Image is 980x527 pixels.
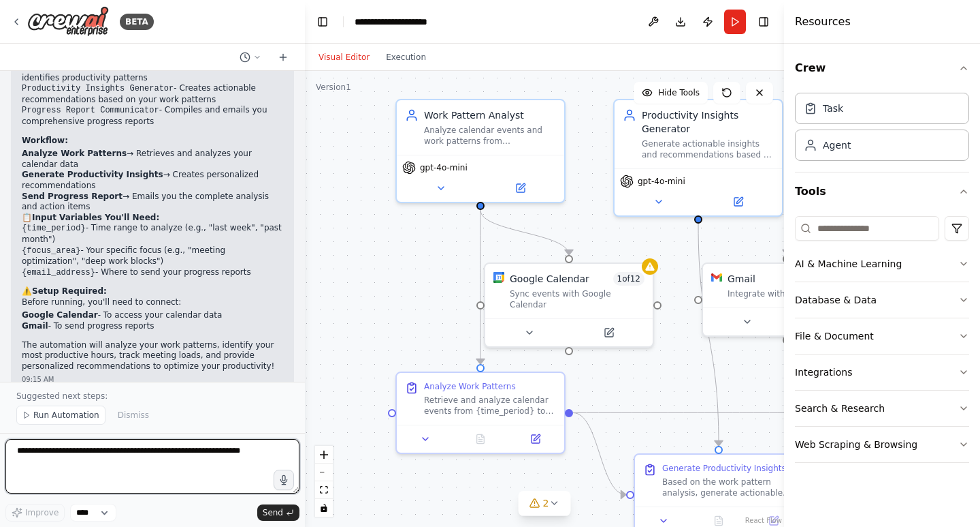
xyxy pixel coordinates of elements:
[795,282,969,318] button: Database & Data
[510,288,644,310] div: Sync events with Google Calendar
[22,297,283,308] p: Before running, you'll need to connect:
[795,355,969,390] button: Integrations
[424,108,556,122] div: Work Pattern Analyst
[424,381,516,392] div: Analyze Work Patterns
[315,499,333,517] button: toggle interactivity
[22,310,98,320] strong: Google Calendar
[484,262,654,348] div: Google CalendarGoogle Calendar1of12Sync events with Google Calendar
[22,170,283,191] li: → Creates personalized recommendations
[313,12,332,31] button: Hide left sidebar
[823,138,851,152] div: Agent
[22,84,174,93] code: Productivity Insights Generator
[795,318,969,354] button: File & Document
[22,149,127,158] strong: Analyze Work Patterns
[395,99,566,203] div: Work Pattern AnalystAnalyze calendar events and work patterns from {time_period} to identify prod...
[700,194,777,210] button: Open in side panel
[823,102,843,115] div: Task
[22,374,283,385] div: 09:15 AM
[22,340,283,372] p: The automation will analyze your work patterns, identify your most productive hours, track meetin...
[642,108,774,136] div: Productivity Insights Generator
[22,268,95,277] code: {email_address}
[263,507,283,518] span: Send
[795,87,969,172] div: Crew
[795,211,969,474] div: Tools
[543,496,549,510] span: 2
[510,272,589,286] div: Google Calendar
[22,267,283,279] li: - Where to send your progress reports
[355,15,451,29] nav: breadcrumb
[395,372,566,454] div: Analyze Work PatternsRetrieve and analyze calendar events from {time_period} to identify work pat...
[662,477,794,498] div: Based on the work pattern analysis, generate actionable insights and recommendations to improve p...
[22,149,283,170] li: → Retrieves and analyzes your calendar data
[493,272,504,283] img: Google Calendar
[272,49,294,65] button: Start a new chat
[257,505,299,521] button: Send
[22,246,80,256] code: {focus_area}
[702,262,872,337] div: GmailGmailIntegrate with your Gmail
[613,272,645,286] span: Number of enabled actions
[274,470,294,490] button: Click to speak your automation idea
[754,12,773,31] button: Hide right sidebar
[22,245,283,267] li: - Your specific focus (e.g., "meeting optimization", "deep work blocks")
[25,507,59,518] span: Improve
[22,192,122,201] strong: Send Progress Report
[711,272,722,283] img: Gmail
[22,310,283,321] li: - To access your calendar data
[22,136,68,145] strong: Workflow:
[22,321,283,332] li: - To send progress reports
[310,49,378,65] button: Visual Editor
[22,106,159,115] code: Progress Report Communicator
[22,224,86,233] code: {time_period}
[22,61,283,83] li: - Analyzes your calendar events and identifies productivity patterns
[33,410,99,421] span: Run Automation
[315,464,333,481] button: zoom out
[22,83,283,105] li: - Creates actionable recommendations based on your work patterns
[474,210,576,255] g: Edge from 87238e69-c744-4f2c-aff4-3f6cdc67a232 to 01b22ccf-19f5-44a7-856f-b0a0586a9d17
[118,410,149,421] span: Dismiss
[315,481,333,499] button: fit view
[474,210,487,364] g: Edge from 87238e69-c744-4f2c-aff4-3f6cdc67a232 to 0d5e6d73-cb5f-4463-af81-ab169ab93a1f
[316,82,351,93] div: Version 1
[642,138,774,160] div: Generate actionable insights and recommendations based on work pattern analysis to help improve p...
[22,321,48,331] strong: Gmail
[519,491,571,516] button: 2
[795,172,969,211] button: Tools
[691,224,725,446] g: Edge from 7b0c4b49-e77f-440a-90d2-48b4171ae7a2 to b77d622e-1263-4a09-9d4c-b4426b544320
[5,504,65,522] button: Improve
[315,446,333,464] button: zoom in
[378,49,434,65] button: Execution
[795,427,969,462] button: Web Scraping & Browsing
[22,170,163,179] strong: Generate Productivity Insights
[573,406,864,420] g: Edge from 0d5e6d73-cb5f-4463-af81-ab169ab93a1f to d02abf90-8e3f-4df2-b7cf-e1171253a3fe
[613,99,783,217] div: Productivity Insights GeneratorGenerate actionable insights and recommendations based on work pat...
[120,14,154,30] div: BETA
[745,517,782,524] a: React Flow attribution
[452,431,510,447] button: No output available
[32,213,159,222] strong: Input Variables You'll Need:
[795,246,969,282] button: AI & Machine Learning
[662,463,786,474] div: Generate Productivity Insights
[420,162,468,173] span: gpt-4o-mini
[16,406,105,425] button: Run Automation
[22,105,283,127] li: - Compiles and emails you comprehensive progress reports
[424,125,556,147] div: Analyze calendar events and work patterns from {time_period} to identify productive hours, meetin...
[728,272,755,286] div: Gmail
[111,406,156,425] button: Dismiss
[16,391,289,402] p: Suggested next steps:
[22,286,283,297] h2: ⚠️
[315,446,333,517] div: React Flow controls
[22,213,283,224] h2: 📋
[795,49,969,87] button: Crew
[482,180,559,196] button: Open in side panel
[638,176,685,187] span: gpt-4o-mini
[634,82,708,104] button: Hide Tools
[424,395,556,417] div: Retrieve and analyze calendar events from {time_period} to identify work patterns, including meet...
[27,6,109,37] img: Logo
[658,87,700,98] span: Hide Tools
[573,406,626,502] g: Edge from 0d5e6d73-cb5f-4463-af81-ab169ab93a1f to b77d622e-1263-4a09-9d4c-b4426b544320
[234,49,267,65] button: Switch to previous chat
[570,325,647,341] button: Open in side panel
[795,391,969,426] button: Search & Research
[22,192,283,213] li: → Emails you the complete analysis and action items
[728,288,862,299] div: Integrate with your Gmail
